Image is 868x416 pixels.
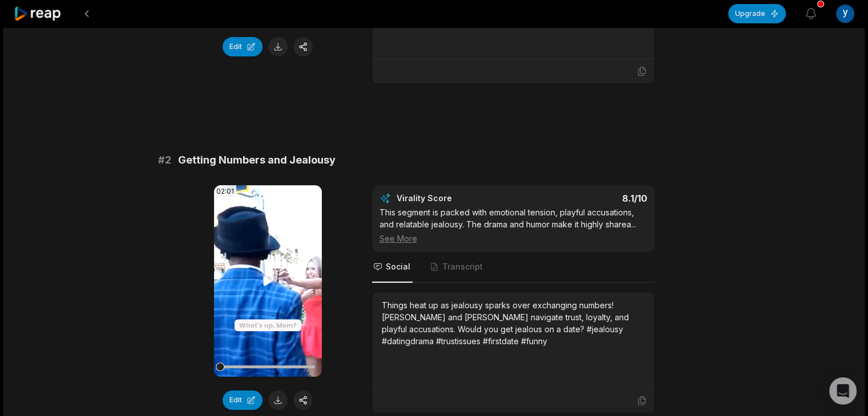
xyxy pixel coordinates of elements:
[178,152,336,168] span: Getting Numbers and Jealousy
[382,299,645,347] div: Things heat up as jealousy sparks over exchanging numbers! [PERSON_NAME] and [PERSON_NAME] naviga...
[372,252,655,283] nav: Tabs
[214,185,322,377] video: Your browser does not support mp4 format.
[524,193,647,204] div: 8.1 /10
[380,206,647,244] div: This segment is packed with emotional tension, playful accusations, and relatable jealousy. The d...
[829,377,857,405] div: Open Intercom Messenger
[223,37,263,56] button: Edit
[728,4,786,23] button: Upgrade
[380,233,647,244] div: See More
[158,152,171,168] span: # 2
[442,261,483,272] span: Transcript
[386,261,410,272] span: Social
[223,390,263,410] button: Edit
[397,193,519,204] div: Virality Score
